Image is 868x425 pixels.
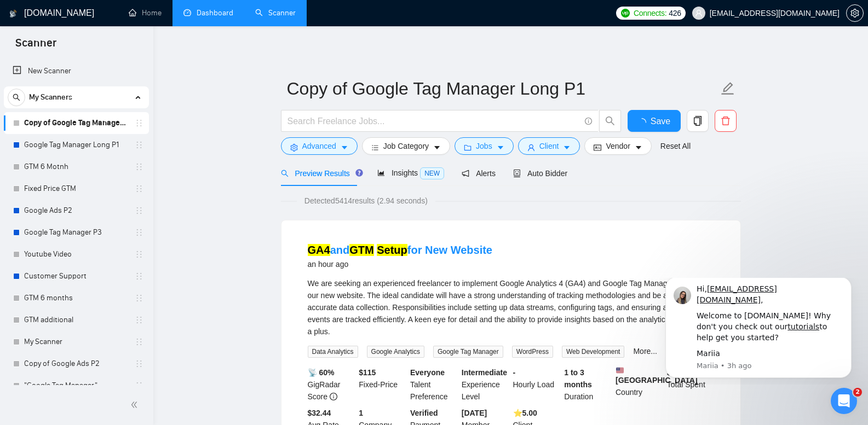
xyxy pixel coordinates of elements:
[24,353,128,375] a: Copy of Google Ads P2
[613,366,665,403] div: Country
[22,187,183,198] div: We typically reply in under a minute
[669,7,681,19] span: 426
[48,33,194,65] div: Welcome to [DOMAIN_NAME]! Why don't you check out our to help get you started?
[354,168,364,178] div: Tooltip anchor
[22,21,39,38] img: logo
[715,116,736,126] span: delete
[281,170,289,177] span: search
[24,375,128,397] a: "Google Tag Manager"
[48,71,194,81] div: Mariia
[22,133,197,152] p: How can we help?
[308,277,714,337] div: We are seeking an experienced freelancer to implement Google Analytics 4 (GA4) and Google Tag Man...
[359,368,376,377] b: $ 115
[616,366,698,385] b: [GEOGRAPHIC_DATA]
[562,366,613,403] div: Duration
[9,5,17,22] img: logo
[135,359,143,368] span: holder
[48,6,194,81] div: Message content
[117,18,139,39] img: Profile image for Nazar
[513,409,537,417] b: ⭐️ 5.00
[135,162,143,171] span: holder
[462,170,469,177] span: notification
[22,223,89,235] span: Search for help
[135,184,143,193] span: holder
[410,409,438,417] b: Verified
[512,346,553,358] span: WordPress
[660,140,691,152] a: Reset All
[621,9,630,18] img: upwork-logo.png
[24,200,128,222] a: Google Ads P2
[48,83,194,93] p: Message from Mariia, sent 3h ago
[8,89,25,106] button: search
[24,134,128,156] a: Google Tag Manager Long P1
[302,140,336,152] span: Advanced
[48,7,128,26] a: [EMAIL_ADDRESS][DOMAIN_NAME]
[25,9,42,26] img: Profile image for Mariia
[308,258,492,271] div: an hour ago
[513,170,521,177] span: robot
[308,346,358,358] span: Data Analytics
[146,324,219,368] button: Help
[846,9,864,18] a: setting
[48,6,194,27] div: Hi, ,
[513,169,567,178] span: Auto Bidder
[24,287,128,309] a: GTM 6 months
[433,143,441,152] span: caret-down
[24,178,128,200] a: Fixed Price GTM
[297,195,435,207] span: Detected 5414 results (2.94 seconds)
[308,368,335,377] b: 📡 60%
[564,368,592,389] b: 1 to 3 months
[357,366,408,403] div: Fixed-Price
[539,140,559,152] span: Client
[634,7,666,19] span: Connects:
[846,4,864,22] button: setting
[174,352,191,359] span: Help
[367,346,424,358] span: Google Analytics
[562,346,625,358] span: Web Development
[695,9,703,17] span: user
[135,381,143,390] span: holder
[462,368,507,377] b: Intermediate
[308,244,330,256] mark: GA4
[288,114,580,128] input: Search Freelance Jobs...
[455,137,514,155] button: folderJobscaret-down
[628,110,681,132] button: Save
[359,409,363,417] b: 1
[584,137,651,155] button: idcardVendorcaret-down
[13,60,140,82] a: New Scanner
[11,166,208,207] div: Send us a messageWe typically reply in under a minute
[306,366,357,403] div: GigRadar Score
[22,175,183,187] div: Send us a message
[24,112,128,134] a: Copy of Google Tag Manager Long P1
[22,312,183,323] div: 👑 Laziza AI - Job Pre-Qualification
[22,78,197,133] p: Hi [EMAIL_ADDRESS][DOMAIN_NAME] 👋
[341,143,348,152] span: caret-down
[476,140,492,152] span: Jobs
[73,324,146,368] button: Messages
[377,169,385,177] span: area-chart
[651,114,670,128] span: Save
[606,140,630,152] span: Vendor
[594,143,601,152] span: idcard
[24,222,128,243] a: Google Tag Manager P3
[462,409,487,417] b: [DATE]
[139,44,170,53] a: tutorials
[649,278,868,385] iframe: Intercom notifications message
[600,116,620,126] span: search
[135,119,143,127] span: holder
[308,409,331,417] b: $32.44
[371,143,379,152] span: bars
[130,399,141,410] span: double-left
[24,265,128,287] a: Customer Support
[721,81,735,96] span: edit
[853,388,862,397] span: 2
[16,244,203,276] div: ✅ How To: Connect your agency to [DOMAIN_NAME]
[188,18,208,37] div: Close
[462,169,496,178] span: Alerts
[135,294,143,302] span: holder
[16,276,203,307] div: 🔠 GigRadar Search Syntax: Query Operators for Optimized Job Searches
[599,110,621,132] button: search
[135,141,143,149] span: holder
[24,243,128,265] a: Youtube Video
[687,110,709,132] button: copy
